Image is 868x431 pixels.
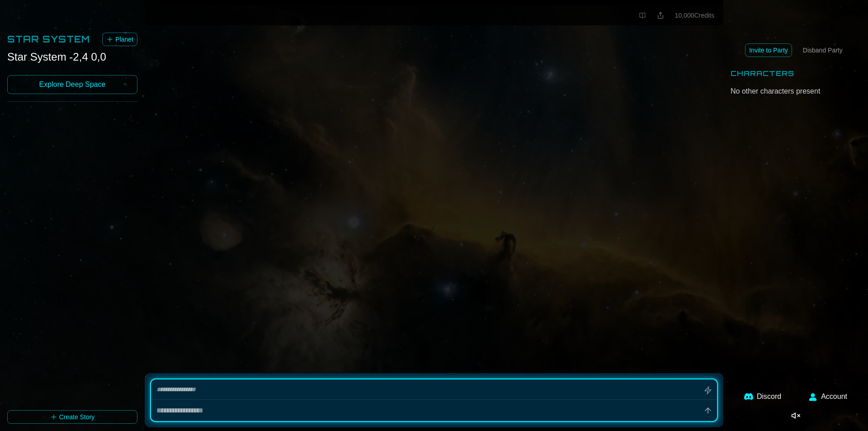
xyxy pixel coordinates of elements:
[731,86,861,97] div: No other characters present
[744,392,753,401] img: Discord
[702,384,714,397] button: Generate missing story elements
[808,392,817,401] img: User
[675,12,714,19] span: 10,000 Credits
[7,33,90,46] h2: Star System
[799,44,846,57] button: Disband Party
[784,407,807,424] button: Enable music
[7,410,137,424] button: Create Story
[7,75,137,94] a: Explore Deep Space
[739,386,787,407] a: Discord
[731,68,794,79] h2: Characters
[745,43,792,57] button: Invite to Party
[102,33,137,46] button: Planet
[803,386,853,407] button: Account
[671,9,718,22] button: 10,000Credits
[7,50,137,64] div: Star System -2,4 0,0
[653,10,668,21] button: Share this location
[635,10,650,21] a: View your book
